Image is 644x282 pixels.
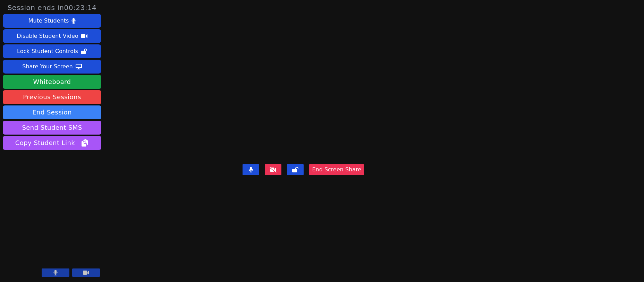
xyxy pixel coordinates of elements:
button: End Session [3,105,101,119]
time: 00:23:14 [64,3,97,12]
button: Share Your Screen [3,60,101,74]
button: Copy Student Link [3,136,101,150]
button: Lock Student Controls [3,44,101,58]
div: Mute Students [28,15,69,26]
div: Disable Student Video [17,31,78,42]
span: Copy Student Link [15,138,89,148]
button: Disable Student Video [3,29,101,43]
div: Lock Student Controls [17,46,78,57]
div: Share Your Screen [22,61,73,72]
button: Send Student SMS [3,121,101,135]
button: Mute Students [3,14,101,28]
button: End Screen Share [309,164,364,175]
span: Session ends in [8,3,97,12]
a: Previous Sessions [3,90,101,104]
button: Whiteboard [3,75,101,89]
